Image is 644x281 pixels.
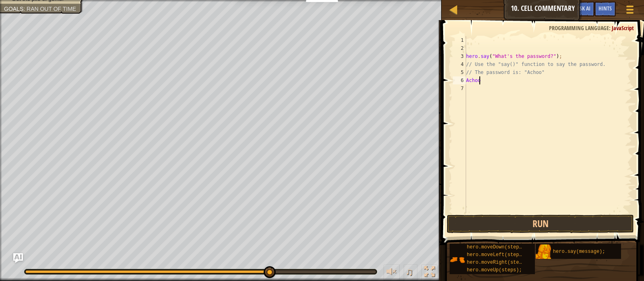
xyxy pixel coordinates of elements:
[27,6,76,12] span: Ran out of time
[467,252,528,258] span: hero.moveLeft(steps);
[404,265,417,281] button: ♫
[453,84,466,92] div: 7
[549,24,609,32] span: Programming language
[553,249,605,254] span: hero.say(message);
[13,253,23,263] button: Ask AI
[23,6,27,12] span: :
[453,76,466,84] div: 6
[405,266,413,278] span: ♫
[467,260,530,265] span: hero.moveRight(steps);
[4,6,23,12] span: Goals
[384,265,400,281] button: Adjust volume
[421,265,438,281] button: Toggle fullscreen
[573,2,594,16] button: Ask AI
[447,215,634,233] button: Run
[467,267,522,273] span: hero.moveUp(steps);
[467,244,528,250] span: hero.moveDown(steps);
[453,68,466,76] div: 5
[453,36,466,44] div: 1
[453,52,466,60] div: 3
[453,44,466,52] div: 2
[536,244,551,260] img: portrait.png
[609,24,612,32] span: :
[453,60,466,68] div: 4
[450,252,465,267] img: portrait.png
[599,4,612,12] span: Hints
[577,4,590,12] span: Ask AI
[612,24,634,32] span: JavaScript
[620,2,640,21] button: Show game menu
